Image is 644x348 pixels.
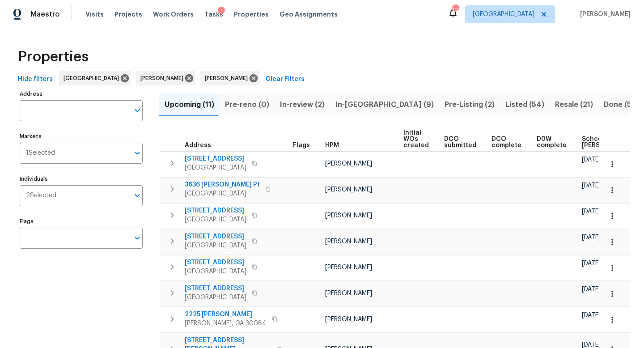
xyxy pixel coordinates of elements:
[185,154,246,163] span: [STREET_ADDRESS]
[131,189,144,202] button: Open
[185,241,246,250] span: [GEOGRAPHIC_DATA]
[582,260,601,267] span: [DATE]
[325,161,372,167] span: [PERSON_NAME]
[234,10,269,19] span: Properties
[185,232,246,241] span: [STREET_ADDRESS]
[325,238,372,245] span: [PERSON_NAME]
[403,130,429,149] span: Initial WOs created
[582,182,601,189] span: [DATE]
[582,342,601,348] span: [DATE]
[537,136,567,149] span: D0W complete
[335,98,434,111] span: In-[GEOGRAPHIC_DATA] (9)
[185,206,246,215] span: [STREET_ADDRESS]
[64,74,123,83] span: [GEOGRAPHIC_DATA]
[582,234,601,241] span: [DATE]
[185,180,260,189] span: 3636 [PERSON_NAME] Pt
[293,142,310,149] span: Flags
[325,142,339,149] span: HPM
[185,310,267,319] span: 2225 [PERSON_NAME]
[185,163,246,172] span: [GEOGRAPHIC_DATA]
[18,52,89,61] span: Properties
[505,98,544,111] span: Listed (54)
[185,215,246,224] span: [GEOGRAPHIC_DATA]
[325,212,372,219] span: [PERSON_NAME]
[280,98,325,111] span: In-review (2)
[218,7,225,16] div: 1
[20,91,143,97] label: Address
[20,134,143,139] label: Markets
[576,10,631,19] span: [PERSON_NAME]
[452,5,458,14] div: 105
[153,10,194,19] span: Work Orders
[18,74,53,85] span: Hide filters
[30,10,60,19] span: Maestro
[205,74,251,83] span: [PERSON_NAME]
[185,142,211,149] span: Address
[185,258,246,267] span: [STREET_ADDRESS]
[325,290,372,297] span: [PERSON_NAME]
[445,98,495,111] span: Pre-Listing (2)
[582,312,601,318] span: [DATE]
[85,10,104,19] span: Visits
[325,264,372,271] span: [PERSON_NAME]
[582,208,601,215] span: [DATE]
[185,293,246,302] span: [GEOGRAPHIC_DATA]
[555,98,593,111] span: Resale (21)
[582,286,601,293] span: [DATE]
[225,98,269,111] span: Pre-reno (0)
[26,192,56,199] span: 2 Selected
[131,147,144,159] button: Open
[582,136,632,149] span: Scheduled [PERSON_NAME]
[140,74,187,83] span: [PERSON_NAME]
[604,98,644,111] span: Done (599)
[491,136,521,149] span: DCO complete
[131,104,144,117] button: Open
[136,71,195,85] div: [PERSON_NAME]
[582,157,601,163] span: [DATE]
[266,74,305,85] span: Clear Filters
[185,189,260,198] span: [GEOGRAPHIC_DATA]
[280,10,338,19] span: Geo Assignments
[14,71,56,88] button: Hide filters
[114,10,142,19] span: Projects
[473,10,534,19] span: [GEOGRAPHIC_DATA]
[20,219,143,224] label: Flags
[444,136,476,149] span: DCO submitted
[20,176,143,182] label: Individuals
[325,316,372,323] span: [PERSON_NAME]
[185,284,246,293] span: [STREET_ADDRESS]
[131,232,144,244] button: Open
[204,11,223,17] span: Tasks
[165,98,214,111] span: Upcoming (11)
[185,319,267,328] span: [PERSON_NAME], GA 30084
[59,71,131,85] div: [GEOGRAPHIC_DATA]
[26,149,55,157] span: 1 Selected
[325,187,372,193] span: [PERSON_NAME]
[185,267,246,276] span: [GEOGRAPHIC_DATA]
[200,71,259,85] div: [PERSON_NAME]
[262,71,308,88] button: Clear Filters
